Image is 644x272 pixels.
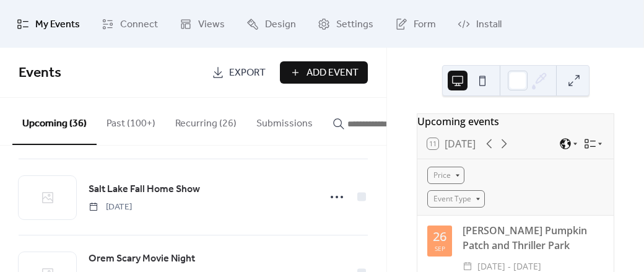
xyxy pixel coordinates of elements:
a: Design [237,5,305,43]
span: Export [229,66,266,81]
a: Install [448,5,511,43]
a: My Events [7,5,89,43]
a: Form [386,5,445,43]
a: Views [170,5,234,43]
button: Upcoming (36) [12,98,97,145]
span: Design [265,15,296,34]
a: Export [202,61,275,84]
button: Submissions [246,98,323,144]
button: Add Event [280,61,368,84]
span: Salt Lake Fall Home Show [89,182,200,197]
button: Past (100+) [97,98,165,144]
span: My Events [35,15,80,34]
a: Connect [92,5,167,43]
div: 26 [433,230,446,243]
a: Salt Lake Fall Home Show [89,182,200,198]
div: Sep [435,245,445,252]
a: [PERSON_NAME] Pumpkin Patch and Thriller Park [463,224,587,252]
a: Orem Scary Movie Night [89,251,195,267]
span: Orem Scary Movie Night [89,252,195,266]
span: [DATE] [89,201,132,214]
span: Settings [336,15,373,34]
span: Add Event [307,66,359,81]
span: Views [198,15,225,34]
button: Recurring (26) [165,98,246,144]
span: Form [414,15,436,34]
span: Install [476,15,502,34]
a: Settings [308,5,383,43]
div: Upcoming events [417,114,614,129]
span: Events [19,59,61,87]
span: Connect [120,15,158,34]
